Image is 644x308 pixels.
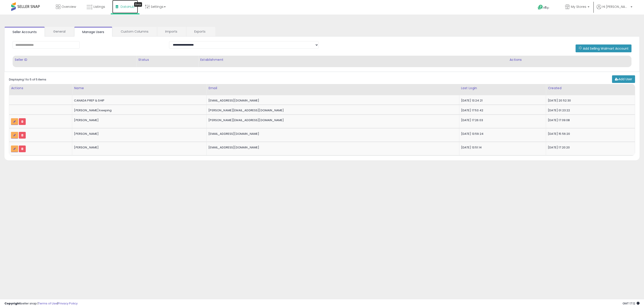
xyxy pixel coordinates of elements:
div: [PERSON_NAME] keeping [74,108,203,112]
a: Hi [PERSON_NAME] [597,4,632,15]
div: [PERSON_NAME] [74,132,203,136]
span: Add Selling Walmart Account [583,46,629,51]
div: Seller ID [15,57,134,62]
span: Overview [61,4,76,9]
a: Add User [612,75,635,83]
div: Tooltip anchor [134,2,142,7]
div: [DATE] 17:53:42 [461,108,543,112]
div: [PERSON_NAME][EMAIL_ADDRESS][DOMAIN_NAME] [208,118,455,122]
a: Custom Columns [113,27,157,36]
div: Actions [510,57,629,62]
div: CANADA PREP & SHIP [74,99,203,103]
div: [DATE] 01:23:22 [548,108,631,112]
div: Last Login [461,86,544,91]
div: [PERSON_NAME] [74,118,203,122]
a: Seller Accounts [4,27,45,37]
div: Displaying 1 to 5 of 5 items [9,78,46,82]
a: Help [534,1,558,15]
div: Actions [11,86,70,91]
span: Listings [93,4,105,9]
button: Add Selling Walmart Account [576,44,631,52]
div: [DATE] 17:26:03 [461,118,543,122]
a: Imports [157,27,186,36]
div: [DATE] 15:56:20 [548,132,631,136]
div: [EMAIL_ADDRESS][DOMAIN_NAME] [208,99,455,103]
span: Hi [PERSON_NAME] [602,4,629,9]
div: [DATE] 13:51:14 [461,146,543,150]
div: Status [138,57,196,62]
div: [EMAIL_ADDRESS][DOMAIN_NAME] [208,146,455,150]
div: [DATE] 20:52:30 [548,99,631,103]
div: Establishment [200,57,506,62]
a: General [45,27,74,36]
span: Help [543,6,549,10]
a: Exports [186,27,215,36]
div: Created [548,86,633,91]
div: Email [208,86,457,91]
div: [DATE] 17:09:08 [548,118,631,122]
div: [PERSON_NAME][EMAIL_ADDRESS][DOMAIN_NAME] [208,108,455,112]
div: [PERSON_NAME] [74,146,203,150]
a: Manage Users [74,27,112,37]
i: Get Help [538,4,543,10]
div: [DATE] 13:59:24 [461,132,543,136]
div: [EMAIL_ADDRESS][DOMAIN_NAME] [208,132,455,136]
div: [DATE] 17:20:20 [548,146,631,150]
span: DataHub [121,4,135,9]
span: My Stores [571,4,586,9]
div: Name [74,86,205,91]
div: [DATE] 13:24:21 [461,99,543,103]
